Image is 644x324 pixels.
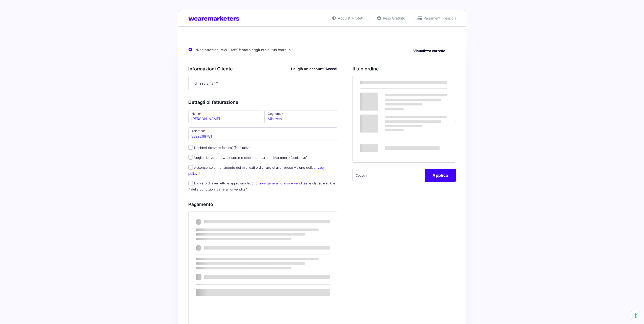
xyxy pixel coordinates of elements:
label: Acconsento al trattamento dei miei dati e dichiaro di aver preso visione della [188,165,325,175]
input: Desideri ricevere fattura?(facoltativo) [188,145,193,150]
th: Prodotto [352,76,412,89]
th: Totale [352,121,412,162]
input: Dichiaro di aver letto e approvato lecondizioni generali di uso e venditae le clausole n. 6 e 7 d... [188,181,193,185]
h3: Informazioni Cliente [188,65,338,72]
input: Telefono * [188,127,338,141]
label: Desideri ricevere fattura? [188,146,252,150]
input: Coupon [352,169,421,182]
label: Dichiaro di aver letto e approvato le e le clausole n. 6 e 7 delle condizioni generali di vendita [188,181,335,191]
button: Le tue preferenze relative al consenso per le tecnologie di tracciamento [631,311,640,320]
h3: Pagamento [188,201,338,208]
span: (facoltativo) [289,156,307,160]
input: Nome * [188,110,261,123]
div: “Registrazioni MW2025” è stato aggiunto al tuo carrello. [188,44,456,56]
th: Subtotale [352,105,412,121]
a: Accedi [325,67,337,71]
span: (facoltativo) [234,146,252,150]
input: Indirizzo Email * [188,77,338,90]
iframe: Customerly Messenger Launcher [4,304,19,319]
button: Applica [425,169,456,182]
a: Visualizza carrello [410,47,449,55]
label: Voglio ricevere news, risorse e offerte da parte di Marketers [188,156,307,160]
a: condizioni generali di uso e vendita [250,181,305,185]
div: Hai già un account? [291,66,337,71]
span: Reso Gratuito [382,15,405,21]
h3: Il tuo ordine [352,65,456,72]
a: privacy policy [188,165,325,175]
input: Acconsento al trattamento dei miei dati e dichiaro di aver preso visione dellaprivacy policy [188,165,193,170]
input: Cognome * [264,110,337,123]
span: Acquisti Protetti [337,15,364,21]
h3: Dettagli di fatturazione [188,99,338,106]
input: Voglio ricevere news, risorse e offerte da parte di Marketers(facoltativo) [188,155,193,160]
td: Registrazioni MW2025 [352,89,412,105]
span: Pagamenti Flessibili [422,15,456,21]
th: Subtotale [412,76,456,89]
